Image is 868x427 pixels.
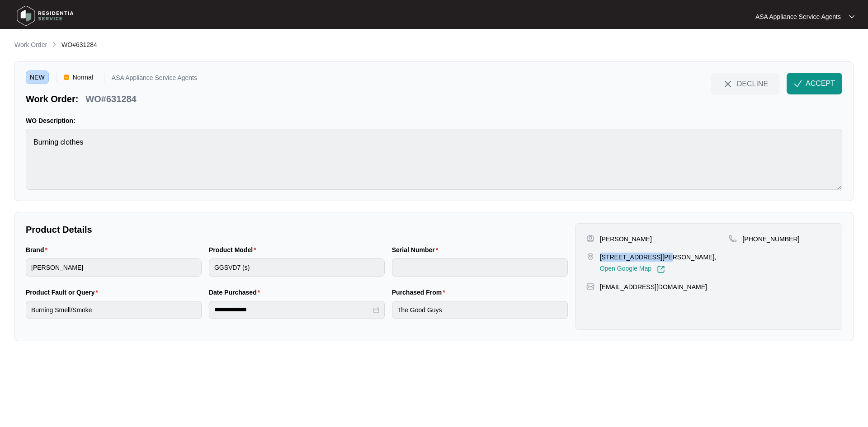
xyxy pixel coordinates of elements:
img: map-pin [586,253,594,261]
img: residentia service logo [14,2,77,29]
img: Link-External [657,265,665,273]
p: Product Details [26,223,568,236]
img: dropdown arrow [849,14,854,19]
span: DECLINE [737,79,768,89]
button: check-IconACCEPT [787,73,842,94]
p: WO Description: [26,116,842,125]
img: close-Icon [722,79,733,89]
p: WO#631284 [85,93,136,105]
input: Date Purchased [214,305,371,314]
span: NEW [26,70,49,84]
label: Product Fault or Query [26,288,102,297]
p: [EMAIL_ADDRESS][DOMAIN_NAME] [600,282,707,291]
label: Purchased From [392,288,449,297]
p: Work Order [14,40,47,49]
input: Purchased From [392,301,568,319]
img: check-Icon [794,80,802,88]
img: map-pin [586,282,594,291]
input: Serial Number [392,258,568,277]
button: close-IconDECLINE [711,73,779,94]
label: Serial Number [392,245,442,254]
span: Normal [69,70,97,84]
span: WO#631284 [61,41,97,48]
label: Product Model [209,245,260,254]
img: chevron-right [51,41,58,48]
input: Brand [26,258,202,277]
p: Work Order: [26,93,78,105]
label: Brand [26,245,51,254]
p: [PHONE_NUMBER] [742,235,799,244]
p: [STREET_ADDRESS][PERSON_NAME], [600,253,717,262]
img: user-pin [586,235,594,243]
input: Product Model [209,258,385,277]
img: Vercel Logo [64,75,69,80]
textarea: Burning clothes [26,129,842,190]
p: ASA Appliance Service Agents [112,75,197,84]
a: Work Order [13,40,49,50]
input: Product Fault or Query [26,301,202,319]
span: ACCEPT [806,78,835,89]
p: ASA Appliance Service Agents [755,12,841,21]
img: map-pin [729,235,737,243]
p: [PERSON_NAME] [600,235,652,244]
a: Open Google Map [600,265,665,273]
label: Date Purchased [209,288,264,297]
